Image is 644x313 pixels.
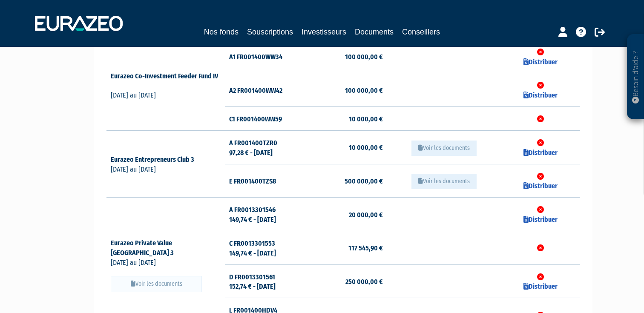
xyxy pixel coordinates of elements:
a: Souscriptions [247,26,293,38]
td: E FR001400TZS8 [225,164,304,198]
td: 100 000,00 € [304,40,382,73]
a: Conseillers [402,26,440,38]
td: A FR001400TZR0 97,28 € - [DATE] [225,130,304,164]
td: 117 545,90 € [304,231,382,264]
td: A1 FR001400WW34 [225,40,304,73]
a: Eurazeo Co-Investment Feeder Fund IV [111,72,218,90]
a: Distribuer [523,215,558,224]
td: C1 FR001400WW59 [225,107,304,131]
td: 20 000,00 € [304,198,382,231]
a: Distribuer [523,149,558,157]
td: D FR0013301561 152,74 € - [DATE] [225,264,304,298]
span: [DATE] au [DATE] [111,91,156,99]
button: Voir les documents [411,141,477,156]
img: 1732889491-logotype_eurazeo_blanc_rvb.png [35,16,123,31]
a: Investisseurs [302,26,346,38]
button: Voir les documents [111,276,202,292]
td: A FR0013301546 149,74 € - [DATE] [225,198,304,231]
p: Besoin d'aide ? [631,39,641,115]
td: C FR0013301553 149,74 € - [DATE] [225,231,304,264]
span: [DATE] au [DATE] [111,258,156,267]
a: Distribuer [523,58,558,66]
a: Nos fonds [204,26,239,38]
td: 500 000,00 € [304,164,382,198]
td: 250 000,00 € [304,264,382,298]
a: Distribuer [523,182,558,190]
a: Distribuer [523,282,558,290]
a: Eurazeo Entrepreneurs Club 3 [111,155,202,164]
td: A2 FR001400WW42 [225,73,304,107]
button: Voir les documents [411,174,477,189]
td: 100 000,00 € [304,73,382,107]
a: Distribuer [523,91,558,99]
td: 10 000,00 € [304,107,382,131]
a: Documents [355,26,394,38]
td: 10 000,00 € [304,130,382,164]
span: [DATE] au [DATE] [111,165,156,173]
a: Eurazeo Private Value [GEOGRAPHIC_DATA] 3 [111,239,181,257]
